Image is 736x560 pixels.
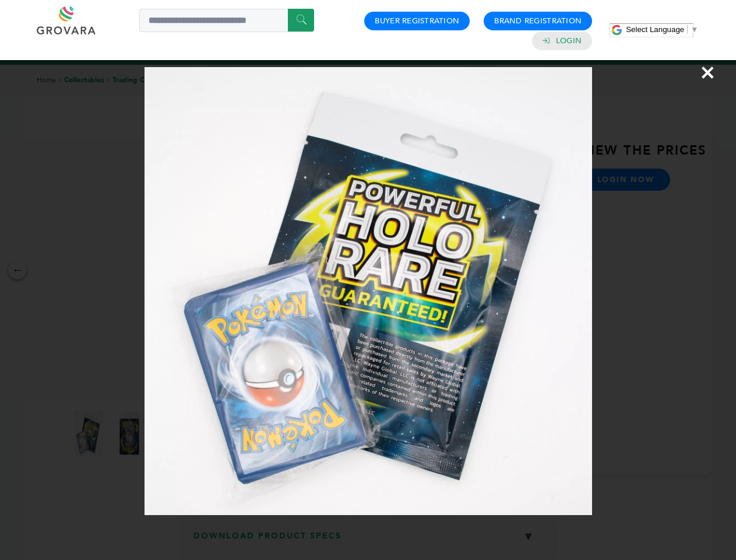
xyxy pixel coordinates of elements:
[556,36,582,46] a: Login
[700,56,716,89] span: ×
[375,16,459,26] a: Buyer Registration
[139,9,314,32] input: Search a product or brand...
[691,25,698,34] span: ▼
[626,25,698,34] a: Select Language​
[687,25,688,34] span: ​
[626,25,684,34] span: Select Language
[145,67,592,515] img: Image Preview
[494,16,582,26] a: Brand Registration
